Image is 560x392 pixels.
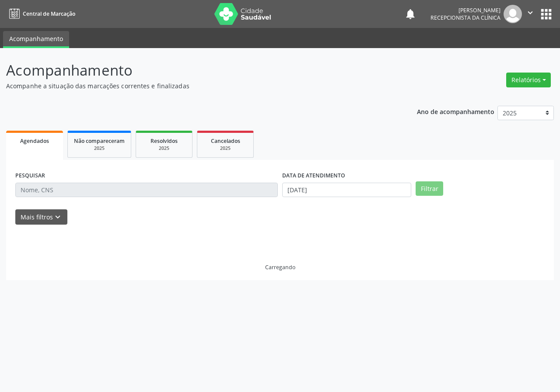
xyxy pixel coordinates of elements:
[6,7,75,21] a: Central de Marcação
[15,169,45,183] label: PESQUISAR
[539,7,554,22] button: apps
[506,73,551,87] button: Relatórios
[23,10,75,17] span: Central de Marcação
[404,8,416,20] button: notifications
[150,137,178,145] span: Resolvidos
[417,106,494,117] p: Ano de acompanhamento
[20,137,49,145] span: Agendados
[282,183,411,198] input: Selecione um intervalo
[416,181,443,196] button: Filtrar
[74,145,125,152] div: 2025
[504,5,522,23] img: img
[430,14,500,21] span: Recepcionista da clínica
[53,212,63,222] i: keyboard_arrow_down
[74,137,125,145] span: Não compareceram
[265,264,295,271] div: Carregando
[3,31,69,48] a: Acompanhamento
[211,137,240,145] span: Cancelados
[15,209,67,225] button: Mais filtroskeyboard_arrow_down
[522,5,539,23] button: 
[282,169,345,183] label: DATA DE ATENDIMENTO
[203,145,247,152] div: 2025
[142,145,186,152] div: 2025
[525,8,535,17] i: 
[6,59,389,81] p: Acompanhamento
[430,7,500,14] div: [PERSON_NAME]
[15,183,278,198] input: Nome, CNS
[6,81,389,90] p: Acompanhe a situação das marcações correntes e finalizadas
